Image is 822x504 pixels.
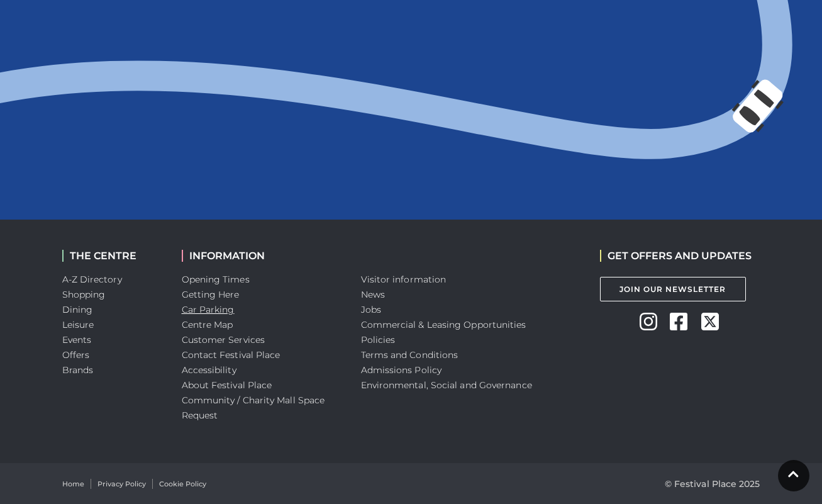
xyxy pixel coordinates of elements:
a: Brands [62,364,94,376]
a: Shopping [62,289,106,300]
a: Terms and Conditions [361,349,458,361]
a: Visitor information [361,274,447,285]
a: Centre Map [182,319,233,330]
a: Contact Festival Place [182,349,280,361]
a: Offers [62,349,90,361]
h2: THE CENTRE [62,250,163,262]
a: Environmental, Social and Governance [361,379,532,391]
a: News [361,289,385,300]
a: Community / Charity Mall Space Request [182,395,325,421]
p: © Festival Place 2025 [665,476,760,491]
a: Events [62,334,92,345]
a: Privacy Policy [97,479,146,490]
a: Opening Times [182,274,250,285]
a: Home [62,479,84,490]
a: Getting Here [182,289,240,300]
a: Accessibility [182,364,236,376]
a: A-Z Directory [62,274,122,285]
a: Commercial & Leasing Opportunities [361,319,526,330]
a: Join Our Newsletter [600,277,746,301]
h2: INFORMATION [182,250,342,262]
a: Cookie Policy [159,479,206,490]
a: Car Parking [182,304,235,315]
a: Leisure [62,319,94,330]
h2: GET OFFERS AND UPDATES [600,250,752,262]
a: Customer Services [182,334,265,345]
a: About Festival Place [182,379,272,391]
a: Policies [361,334,396,345]
a: Jobs [361,304,381,315]
a: Dining [62,304,93,315]
a: Admissions Policy [361,364,442,376]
